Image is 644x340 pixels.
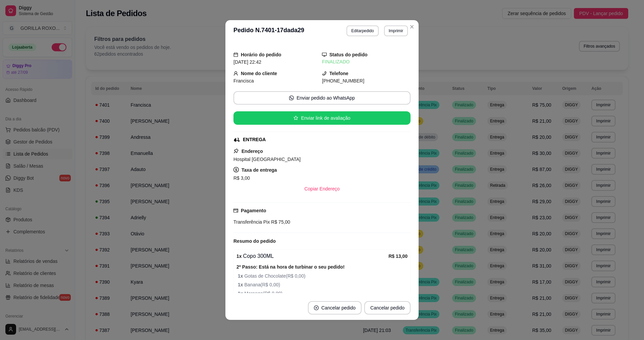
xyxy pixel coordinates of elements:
span: dollar [233,167,239,172]
strong: 1 x [238,273,244,279]
button: Imprimir [384,25,408,36]
span: R$ 3,00 [233,175,250,181]
span: Gotas de Chocolate ( R$ 0,00 ) [238,272,408,280]
strong: Telefone [329,71,348,76]
span: phone [322,71,327,76]
div: ENTREGA [243,136,266,143]
span: user [233,71,238,76]
strong: Horário do pedido [241,52,281,57]
strong: Pagamento [241,208,266,213]
span: close-circle [314,305,319,310]
span: desktop [322,52,327,57]
strong: Status do pedido [329,52,368,57]
strong: 1 x [238,282,244,287]
span: pushpin [233,148,239,154]
button: close-circleCancelar pedido [308,301,362,315]
span: Francisca [233,78,254,83]
span: Hospital [GEOGRAPHIC_DATA] [233,157,301,162]
span: Banana ( R$ 0,00 ) [238,281,408,288]
strong: Taxa de entrega [241,167,277,173]
span: calendar [233,52,238,57]
button: Close [407,21,417,32]
strong: 1 x [236,253,242,259]
button: Editarpedido [346,25,378,36]
div: FINALIZADO [322,58,411,65]
button: whats-appEnviar pedido ao WhatsApp [233,91,411,105]
button: starEnviar link de avaliação [233,111,411,125]
button: Copiar Endereço [299,182,345,195]
span: whats-app [289,96,294,100]
strong: 2º Passo: Está na hora de turbinar o seu pedido! [236,264,345,270]
span: star [293,116,298,120]
span: R$ 75,00 [270,219,290,225]
strong: 1 x [238,291,244,296]
h3: Pedido N. 7401-17dada29 [233,25,304,36]
span: credit-card [233,208,238,213]
span: Morango ( R$ 0,00 ) [238,290,408,297]
strong: Nome do cliente [241,71,277,76]
button: Cancelar pedido [364,301,411,315]
strong: Endereço [241,149,263,154]
span: [DATE] 22:42 [233,59,261,65]
div: Copo 300ML [236,252,388,260]
strong: R$ 13,00 [388,253,408,259]
span: [PHONE_NUMBER] [322,78,364,83]
strong: Resumo do pedido [233,238,276,244]
span: Transferência Pix [233,219,270,225]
